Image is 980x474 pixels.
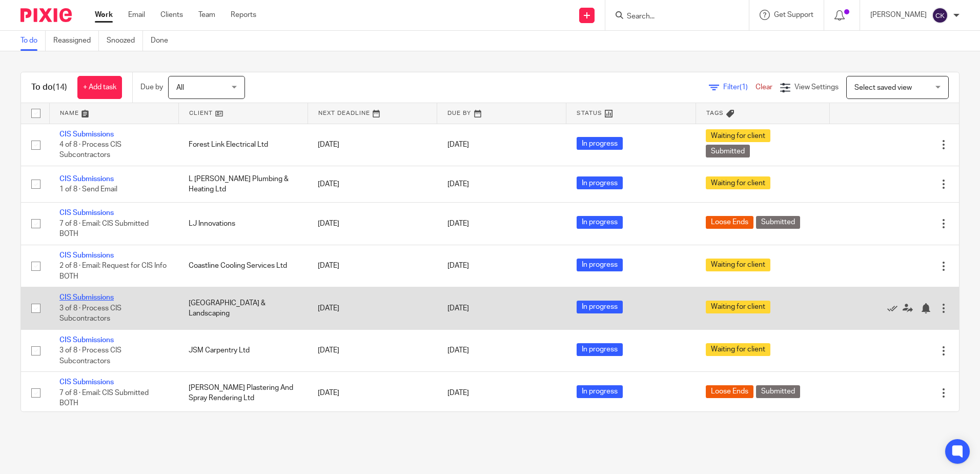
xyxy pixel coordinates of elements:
[178,166,308,202] td: L [PERSON_NAME] Plumbing & Heating Ltd
[870,10,927,20] p: [PERSON_NAME]
[151,31,176,51] a: Done
[577,259,623,271] span: In progress
[21,31,46,51] a: To do
[577,216,623,229] span: In progress
[794,84,839,91] span: View Settings
[178,124,308,166] td: Forest Link Electrical Ltd
[447,347,469,354] span: [DATE]
[308,372,437,414] td: [DATE]
[59,305,121,323] span: 3 of 8 · Process CIS Subcontractors
[140,82,163,92] p: Due by
[160,10,183,20] a: Clients
[59,252,114,259] a: CIS Submissions
[706,176,770,189] span: Waiting for client
[447,220,469,227] span: [DATE]
[447,305,469,312] span: [DATE]
[59,294,114,301] a: CIS Submissions
[577,343,623,356] span: In progress
[577,137,623,150] span: In progress
[21,8,72,22] img: Pixie
[706,343,770,356] span: Waiting for client
[59,175,114,183] a: CIS Submissions
[706,216,753,229] span: Loose Ends
[577,385,623,398] span: In progress
[774,11,813,18] span: Get Support
[59,337,114,344] a: CIS Submissions
[59,131,114,138] a: CIS Submissions
[59,379,114,386] a: CIS Submissions
[53,31,99,51] a: Reassigned
[577,301,623,313] span: In progress
[706,129,770,142] span: Waiting for client
[932,7,948,24] img: svg%3E
[178,372,308,414] td: [PERSON_NAME] Plastering And Spray Rendering Ltd
[447,263,469,270] span: [DATE]
[59,220,149,238] span: 7 of 8 · Email: CIS Submitted BOTH
[178,245,308,287] td: Coastline Cooling Services Ltd
[107,31,143,51] a: Snoozed
[308,245,437,287] td: [DATE]
[77,76,122,99] a: + Add task
[308,329,437,371] td: [DATE]
[447,141,469,148] span: [DATE]
[53,83,67,91] span: (14)
[447,181,469,188] span: [DATE]
[308,166,437,202] td: [DATE]
[95,10,113,20] a: Work
[723,84,756,91] span: Filter
[59,262,167,280] span: 2 of 8 · Email: Request for CIS Info BOTH
[756,84,772,91] a: Clear
[178,329,308,371] td: JSM Carpentry Ltd
[756,216,800,229] span: Submitted
[706,110,724,116] span: Tags
[308,124,437,166] td: [DATE]
[59,389,149,407] span: 7 of 8 · Email: CIS Submitted BOTH
[706,145,750,157] span: Submitted
[706,259,770,271] span: Waiting for client
[178,203,308,245] td: LJ Innovations
[577,176,623,189] span: In progress
[887,303,903,313] a: Mark as done
[854,84,912,91] span: Select saved view
[308,287,437,329] td: [DATE]
[447,389,469,397] span: [DATE]
[706,385,753,398] span: Loose Ends
[31,82,67,93] h1: To do
[59,186,117,193] span: 1 of 8 · Send Email
[231,10,256,20] a: Reports
[198,10,215,20] a: Team
[178,287,308,329] td: [GEOGRAPHIC_DATA] & Landscaping
[128,10,145,20] a: Email
[740,84,748,91] span: (1)
[59,141,121,159] span: 4 of 8 · Process CIS Subcontractors
[706,301,770,313] span: Waiting for client
[176,84,184,91] span: All
[626,12,718,22] input: Search
[756,385,800,398] span: Submitted
[59,209,114,216] a: CIS Submissions
[308,203,437,245] td: [DATE]
[59,347,121,365] span: 3 of 8 · Process CIS Subcontractors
